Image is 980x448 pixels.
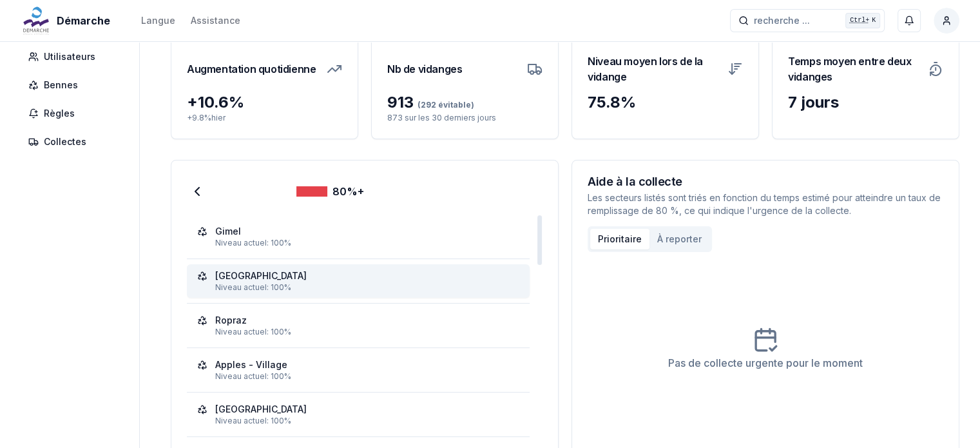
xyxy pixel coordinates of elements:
[296,184,364,199] div: 80%+
[57,13,110,28] span: Démarche
[44,135,86,148] span: Collectes
[197,269,519,293] a: [GEOGRAPHIC_DATA]Niveau actuel: 100%
[788,92,943,113] div: 7 jours
[215,269,307,282] div: [GEOGRAPHIC_DATA]
[215,238,519,248] div: Niveau actuel: 100%
[387,51,462,87] h3: Nb de vidanges
[588,51,720,87] h3: Niveau moyen lors de la vidange
[215,403,307,416] div: [GEOGRAPHIC_DATA]
[215,225,241,238] div: Gimel
[197,225,519,248] a: GimelNiveau actuel: 100%
[215,371,519,382] div: Niveau actuel: 100%
[588,191,943,217] p: Les secteurs listés sont triés en fonction du temps estimé pour atteindre un taux de remplissage ...
[141,14,175,27] div: Langue
[187,51,316,87] h3: Augmentation quotidienne
[197,403,519,426] a: [GEOGRAPHIC_DATA]Niveau actuel: 100%
[588,92,743,113] div: 75.8 %
[191,13,240,28] a: Assistance
[44,107,75,120] span: Règles
[590,229,649,249] button: Prioritaire
[215,416,519,426] div: Niveau actuel: 100%
[21,102,131,125] a: Règles
[215,314,247,327] div: Ropraz
[21,73,131,97] a: Bennes
[44,79,78,92] span: Bennes
[588,176,943,188] h3: Aide à la collecte
[754,14,810,27] span: recherche ...
[215,327,519,337] div: Niveau actuel: 100%
[215,358,287,371] div: Apples - Village
[21,5,52,36] img: Démarche Logo
[387,92,543,113] div: 913
[668,355,863,371] div: Pas de collecte urgente pour le moment
[187,92,342,113] div: + 10.6 %
[414,100,474,110] span: (292 évitable)
[187,113,342,123] p: + 9.8 % hier
[215,282,519,293] div: Niveau actuel: 100%
[141,13,175,28] button: Langue
[730,9,885,32] button: recherche ...Ctrl+K
[21,130,131,153] a: Collectes
[21,13,115,28] a: Démarche
[387,113,543,123] p: 873 sur les 30 derniers jours
[649,229,709,249] button: À reporter
[788,51,920,87] h3: Temps moyen entre deux vidanges
[21,45,131,68] a: Utilisateurs
[44,50,95,63] span: Utilisateurs
[197,314,519,337] a: RoprazNiveau actuel: 100%
[197,358,519,382] a: Apples - VillageNiveau actuel: 100%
